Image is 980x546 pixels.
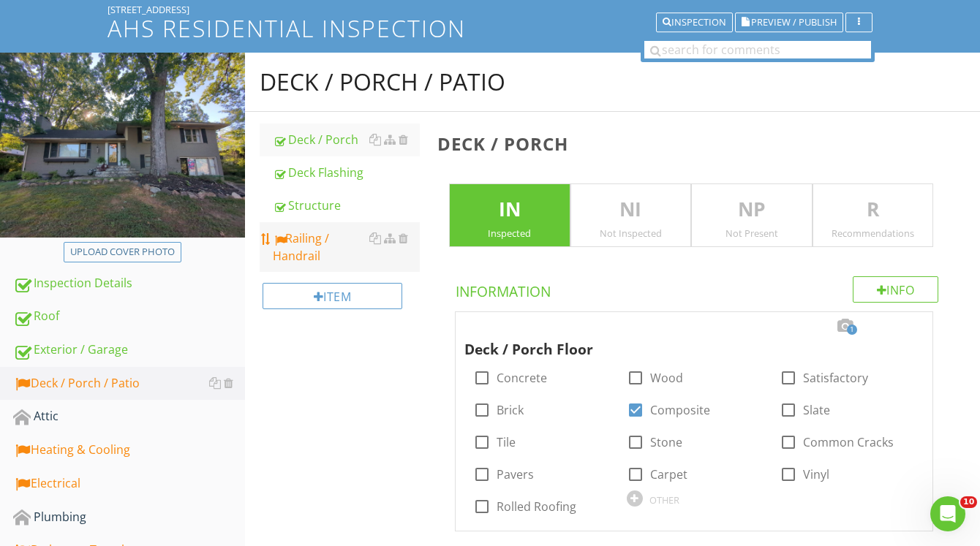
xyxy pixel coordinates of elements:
div: Plumbing [13,508,245,527]
label: Slate [803,403,830,417]
p: R [813,195,932,224]
div: Recommendations [813,227,932,239]
label: Wood [650,371,683,385]
label: Pavers [497,467,534,482]
label: Satisfactory [803,371,868,385]
h1: AHS Residential Inspection [108,15,872,41]
div: Item [263,283,402,309]
div: Heating & Cooling [13,441,245,460]
div: Railing / Handrail [273,230,420,265]
div: Not Present [692,227,811,239]
input: search for comments [644,41,871,58]
h4: Information [456,276,938,301]
div: Inspected [450,227,569,239]
label: Vinyl [803,467,829,482]
button: Inspection [656,12,733,33]
a: Inspection [656,15,733,28]
div: Inspection Details [13,274,245,293]
div: Electrical [13,474,245,493]
span: 1 [847,325,857,335]
span: Preview / Publish [751,18,837,27]
label: Composite [650,403,710,417]
label: Concrete [497,371,547,385]
div: Deck / Porch [273,131,420,148]
a: Preview / Publish [735,15,843,28]
div: Roof [13,307,245,326]
div: Deck / Porch Floor [464,318,900,360]
button: Upload cover photo [64,242,181,262]
p: NP [692,195,811,224]
label: Stone [650,435,682,450]
div: OTHER [649,494,679,506]
div: Structure [273,197,420,214]
label: Tile [497,435,516,450]
iframe: Intercom live chat [930,496,965,531]
div: Deck / Porch / Patio [260,67,505,96]
div: Attic [13,407,245,426]
span: 10 [960,496,977,508]
div: [STREET_ADDRESS] [108,4,872,15]
button: Preview / Publish [735,12,843,33]
h3: Deck / Porch [437,134,957,153]
label: Brick [497,403,524,417]
p: IN [450,195,569,224]
div: Inspection [663,18,726,28]
label: Common Cracks [803,435,894,450]
p: NI [571,195,690,224]
div: Deck / Porch / Patio [13,374,245,393]
div: Upload cover photo [70,245,175,259]
div: Info [853,276,939,303]
div: Not Inspected [571,227,690,239]
label: Rolled Roofing [497,499,576,514]
div: Exterior / Garage [13,341,245,360]
label: Carpet [650,467,687,482]
div: Deck Flashing [273,164,420,181]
